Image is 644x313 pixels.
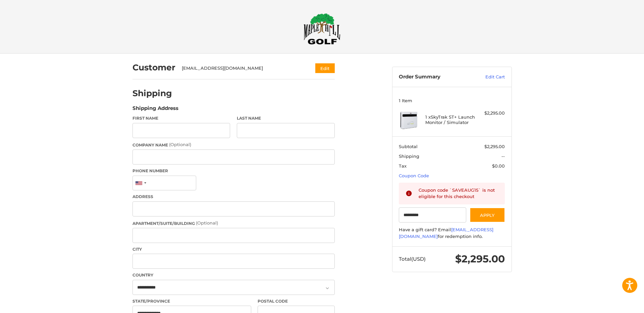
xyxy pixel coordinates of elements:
[132,62,175,73] h2: Customer
[399,173,429,178] a: Coupon Code
[132,220,335,227] label: Apartment/Suite/Building
[399,74,471,80] h3: Order Summary
[315,63,335,73] button: Edit
[425,114,477,125] h4: 1 x SkyTrak ST+ Launch Monitor / Simulator
[399,98,505,103] h3: 1 Item
[399,153,419,159] span: Shipping
[132,141,335,148] label: Company Name
[258,298,335,304] label: Postal Code
[399,207,466,223] input: Gift Certificate or Coupon Code
[132,272,335,278] label: Country
[132,168,335,174] label: Phone Number
[132,88,172,99] h2: Shipping
[501,153,505,159] span: --
[484,144,505,149] span: $2,295.00
[399,227,493,239] a: [EMAIL_ADDRESS][DOMAIN_NAME]
[132,115,230,121] label: First Name
[237,115,335,121] label: Last Name
[471,74,505,80] a: Edit Cart
[455,253,505,265] span: $2,295.00
[399,256,426,262] span: Total (USD)
[419,187,498,200] div: Coupon code `SAVEAUG15` is not eligible for this checkout
[132,246,335,252] label: City
[196,220,218,226] small: (Optional)
[399,144,418,149] span: Subtotal
[182,65,302,72] div: [EMAIL_ADDRESS][DOMAIN_NAME]
[399,227,505,240] div: Have a gift card? Email for redemption info.
[132,194,335,200] label: Address
[133,176,148,190] div: United States: +1
[478,110,505,117] div: $2,295.00
[399,163,407,169] span: Tax
[304,13,340,45] img: Maple Hill Golf
[132,298,251,304] label: State/Province
[470,207,505,223] button: Apply
[492,163,505,169] span: $0.00
[169,142,191,147] small: (Optional)
[132,105,178,115] legend: Shipping Address
[589,295,644,313] iframe: Google Customer Reviews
